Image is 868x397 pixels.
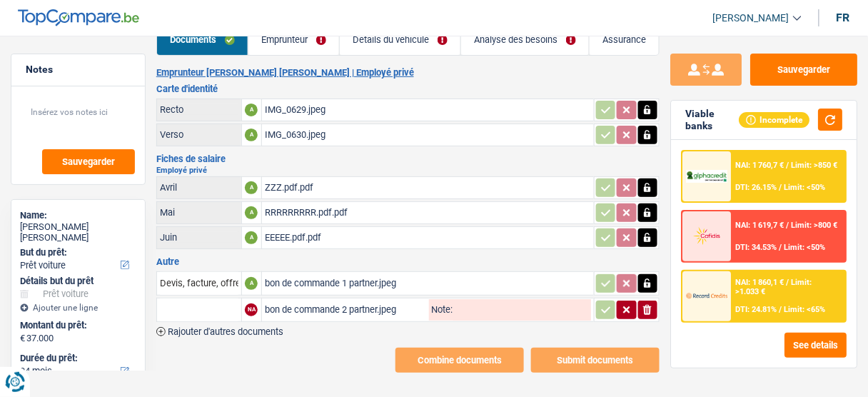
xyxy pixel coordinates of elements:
div: A [245,104,258,116]
div: Avril [160,182,238,193]
span: € [20,333,25,344]
h2: Emprunteur [PERSON_NAME] [PERSON_NAME] | Employé privé [156,67,660,79]
div: IMG_0630.jpeg [265,124,591,146]
img: TopCompare Logo [18,9,139,26]
div: Juin [160,232,238,243]
span: DTI: 24.81% [736,305,777,314]
span: [PERSON_NAME] [713,12,789,24]
div: EEEEE.pdf.pdf [265,227,591,248]
span: Limit: >850 € [792,161,838,170]
div: [PERSON_NAME] [PERSON_NAME] [20,221,136,243]
div: Name: [20,210,136,221]
a: Documents [157,24,248,55]
label: Note: [429,305,453,314]
img: AlphaCredit [686,170,727,183]
div: bon de commande 2 partner.jpeg [265,299,426,321]
h5: Notes [26,64,131,76]
div: Recto [160,104,238,115]
div: Détails but du prêt [20,276,136,287]
div: A [245,206,258,219]
span: NAI: 1 860,1 € [736,278,784,287]
div: Ajouter une ligne [20,303,136,313]
span: / [779,183,782,192]
label: Durée du prêt: [20,353,133,364]
img: Record Credits [686,286,727,306]
div: Mai [160,207,238,218]
span: Sauvegarder [62,157,115,166]
div: fr [837,11,850,24]
a: [PERSON_NAME] [702,6,802,30]
a: Analyse des besoins [461,24,589,55]
h2: Employé privé [156,166,660,174]
a: Assurance [590,24,659,55]
a: Emprunteur [248,24,339,55]
span: / [779,243,782,252]
div: ZZZ.pdf.pdf [265,177,591,198]
div: A [245,277,258,290]
span: Limit: >800 € [792,221,838,230]
span: NAI: 1 760,7 € [736,161,784,170]
div: Viable banks [685,108,739,132]
div: A [245,181,258,194]
span: Limit: <50% [784,243,826,252]
label: But du prêt: [20,247,133,258]
label: Montant du prêt: [20,320,133,331]
div: Verso [160,129,238,140]
img: Cofidis [686,226,727,246]
span: / [787,161,789,170]
div: RRRRRRRRR.pdf.pdf [265,202,591,223]
div: Incomplete [739,112,809,128]
button: See details [784,333,847,358]
span: Limit: >1.033 € [736,278,812,296]
span: NAI: 1 619,7 € [736,221,784,230]
span: / [779,305,782,314]
button: Rajouter d'autres documents [156,327,283,336]
span: / [787,221,789,230]
span: DTI: 34.53% [736,243,777,252]
h3: Fiches de salaire [156,154,660,164]
div: A [245,231,258,244]
div: NA [245,303,258,316]
div: bon de commande 1 partner.jpeg [265,273,591,294]
span: / [787,278,789,287]
a: Détails du véhicule [340,24,460,55]
div: A [245,129,258,141]
button: Sauvegarder [42,149,135,174]
button: Submit documents [531,348,660,373]
span: Limit: <50% [784,183,826,192]
button: Combine documents [395,348,524,373]
h3: Carte d'identité [156,84,660,94]
span: DTI: 26.15% [736,183,777,192]
span: Limit: <65% [784,305,826,314]
span: Rajouter d'autres documents [168,327,283,336]
div: IMG_0629.jpeg [265,99,591,121]
button: Sauvegarder [750,54,857,86]
h3: Autre [156,257,660,266]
